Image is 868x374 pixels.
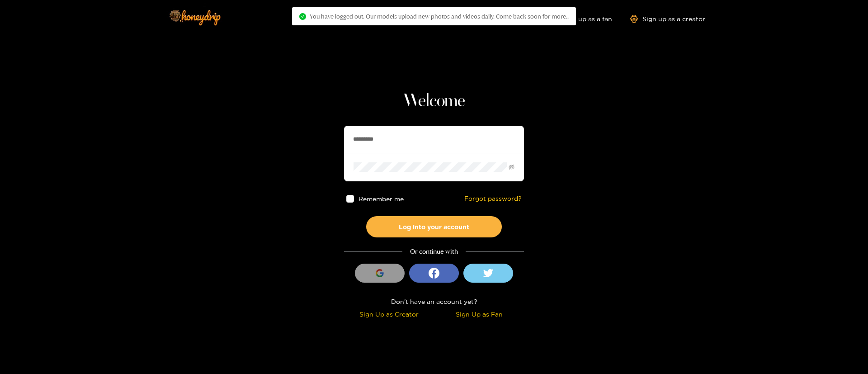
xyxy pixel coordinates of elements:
span: Remember me [359,195,404,202]
a: Sign up as a creator [630,15,705,23]
div: Or continue with [344,246,524,257]
a: Sign up as a fan [550,15,612,23]
div: Don't have an account yet? [344,296,524,307]
button: Log into your account [366,216,502,237]
div: Sign Up as Creator [346,309,432,319]
span: check-circle [299,13,306,20]
span: You have logged out. Our models upload new photos and videos daily. Come back soon for more.. [310,13,569,20]
h1: Welcome [344,90,524,112]
span: eye-invisible [509,164,514,170]
div: Sign Up as Fan [436,309,522,319]
a: Forgot password? [464,195,522,203]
